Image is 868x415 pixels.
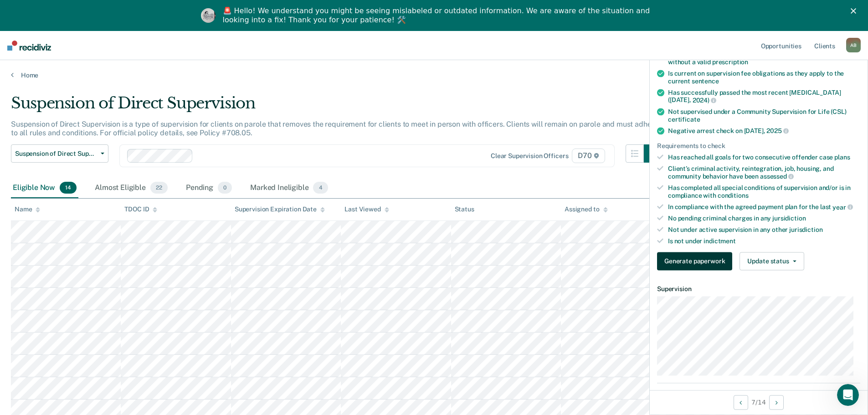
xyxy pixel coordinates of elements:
span: jursidiction [772,215,806,222]
div: Not supervised under a Community Supervision for Life (CSL) [668,108,860,123]
span: 0 [218,182,232,194]
div: TDOC ID [124,205,157,213]
div: Is current on supervision fee obligations as they apply to the current [668,70,860,85]
button: Previous Opportunity [734,395,748,410]
div: Close [851,8,860,14]
span: 14 [60,182,77,194]
span: 2024) [693,97,716,104]
div: Eligible Now [11,178,78,198]
div: Has completed all special conditions of supervision and/or is in compliance with [668,184,860,200]
div: Supervision Expiration Date [235,205,325,213]
a: Clients [812,31,837,60]
p: Suspension of Direct Supervision is a type of supervision for clients on parole that removes the ... [11,120,658,137]
dt: Supervision [657,285,860,292]
a: Navigate to form link [657,252,736,270]
a: Home [11,71,857,79]
img: Profile image for Kim [201,8,216,23]
span: year [832,203,853,210]
div: In compliance with the agreed payment plan for the last [668,203,860,211]
span: jurisdiction [789,226,822,233]
div: Last Viewed [344,205,389,213]
a: Opportunities [759,31,803,60]
div: Client’s criminal activity, reintegration, job, housing, and community behavior have been [668,164,860,180]
div: Requirements to check [657,142,860,150]
span: sentence [692,77,719,84]
iframe: Intercom live chat [837,384,859,406]
span: certificate [668,115,700,123]
div: Name [15,205,40,213]
div: Has successfully passed the most recent [MEDICAL_DATA] ([DATE], [668,88,860,104]
span: 22 [150,182,168,194]
button: Update status [740,252,804,270]
div: Pending [184,178,234,198]
span: 4 [313,182,328,194]
span: assessed [760,173,794,180]
img: Recidiviz [7,41,51,51]
div: Assigned to [565,205,607,213]
span: Suspension of Direct Supervision [15,150,97,158]
span: conditions [718,192,749,199]
div: Has reached all goals for two consecutive offender case [668,154,860,161]
button: Generate paperwork [657,252,732,270]
div: Marked Ineligible [248,178,330,198]
div: Not under active supervision in any other [668,226,860,234]
div: Negative arrest check on [DATE], [668,127,860,135]
div: 🚨 Hello! We understand you might be seeing mislabeled or outdated information. We are aware of th... [223,6,653,25]
span: D70 [572,149,605,163]
div: Suspension of Direct Supervision [11,94,662,120]
div: Status [455,205,474,213]
span: prescription [712,58,748,66]
div: No pending criminal charges in any [668,215,860,222]
div: 7 / 14 [650,390,868,414]
div: Is not under [668,237,860,245]
span: 2025 [766,127,788,134]
span: plans [834,154,850,161]
span: indictment [704,237,736,245]
button: Next Opportunity [769,395,784,410]
div: Clear supervision officers [491,152,568,160]
div: A B [846,38,861,52]
div: Almost Eligible [93,178,169,198]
